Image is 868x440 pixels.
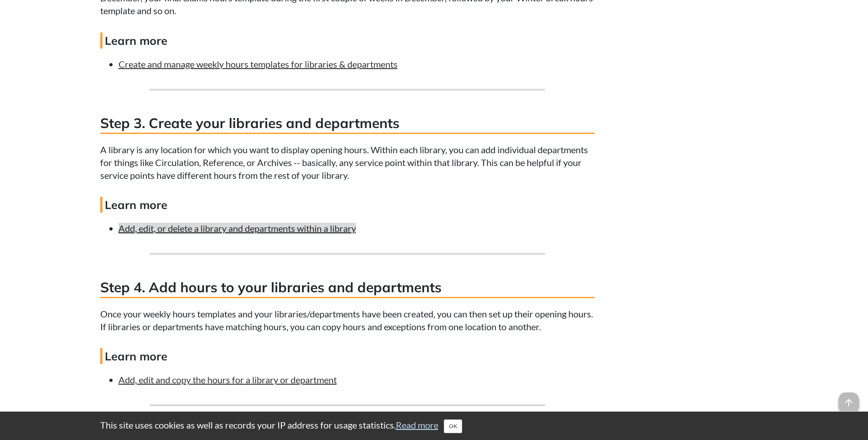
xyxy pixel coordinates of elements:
[91,419,777,433] div: This site uses cookies as well as records your IP address for usage statistics.
[100,32,594,48] h4: Learn more
[119,59,398,70] a: Create and manage weekly hours templates for libraries & departments
[100,113,594,134] h3: Step 3. Create your libraries and departments
[444,419,462,433] button: Close
[119,374,337,385] a: Add, edit and copy the hours for a library or department
[100,307,594,333] p: Once your weekly hours templates and your libraries/departments have been created, you can then s...
[100,278,594,298] h3: Step 4. Add hours to your libraries and departments
[119,223,356,234] a: Add, edit, or delete a library and departments within a library
[100,197,594,213] h4: Learn more
[100,348,594,364] h4: Learn more
[839,392,859,413] span: arrow_upward
[839,393,859,404] a: arrow_upward
[396,419,438,430] a: Read more
[100,143,594,182] p: A library is any location for which you want to display opening hours. Within each library, you c...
